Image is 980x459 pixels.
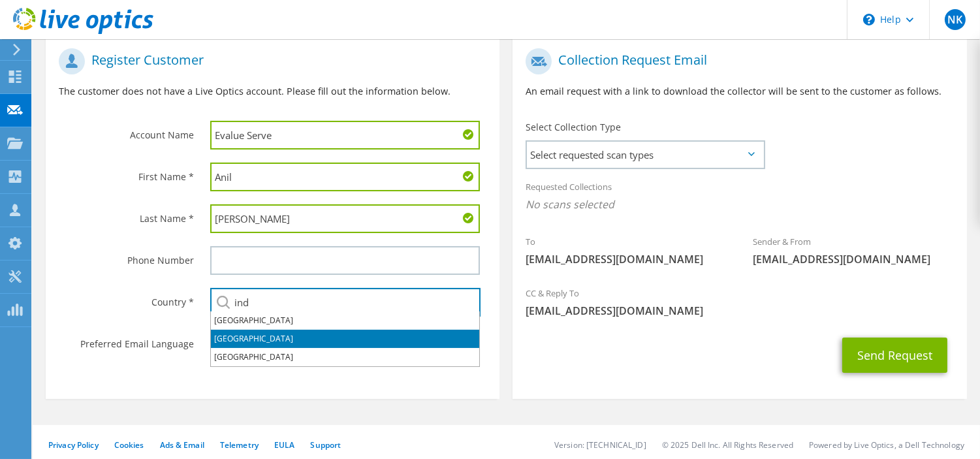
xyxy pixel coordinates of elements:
[513,279,966,324] div: CC & Reply To
[114,439,144,451] a: Cookies
[220,439,259,451] a: Telemetry
[554,439,646,451] li: Version: [TECHNICAL_ID]
[48,439,99,451] a: Privacy Policy
[662,439,793,451] li: © 2025 Dell Inc. All Rights Reserved
[59,121,194,142] label: Account Name
[527,142,763,168] span: Select requested scan types
[526,121,621,134] label: Select Collection Type
[59,48,480,74] h1: Register Customer
[842,338,947,373] button: Send Request
[945,9,966,30] span: NK
[513,173,966,221] div: Requested Collections
[526,304,953,318] span: [EMAIL_ADDRESS][DOMAIN_NAME]
[526,197,953,212] span: No scans selected
[526,252,727,266] span: [EMAIL_ADDRESS][DOMAIN_NAME]
[211,311,479,330] li: [GEOGRAPHIC_DATA]
[59,288,194,309] label: Country *
[809,439,964,451] li: Powered by Live Optics, a Dell Technology
[753,252,954,266] span: [EMAIL_ADDRESS][DOMAIN_NAME]
[211,330,479,348] li: [GEOGRAPHIC_DATA]
[740,228,967,273] div: Sender & From
[59,330,194,351] label: Preferred Email Language
[59,246,194,267] label: Phone Number
[526,84,953,99] p: An email request with a link to download the collector will be sent to the customer as follows.
[59,204,194,225] label: Last Name *
[526,48,947,74] h1: Collection Request Email
[160,439,204,451] a: Ads & Email
[59,84,486,99] p: The customer does not have a Live Optics account. Please fill out the information below.
[863,14,875,25] svg: \n
[274,439,294,451] a: EULA
[310,439,341,451] a: Support
[59,163,194,183] label: First Name *
[211,348,479,366] li: [GEOGRAPHIC_DATA]
[513,228,740,273] div: To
